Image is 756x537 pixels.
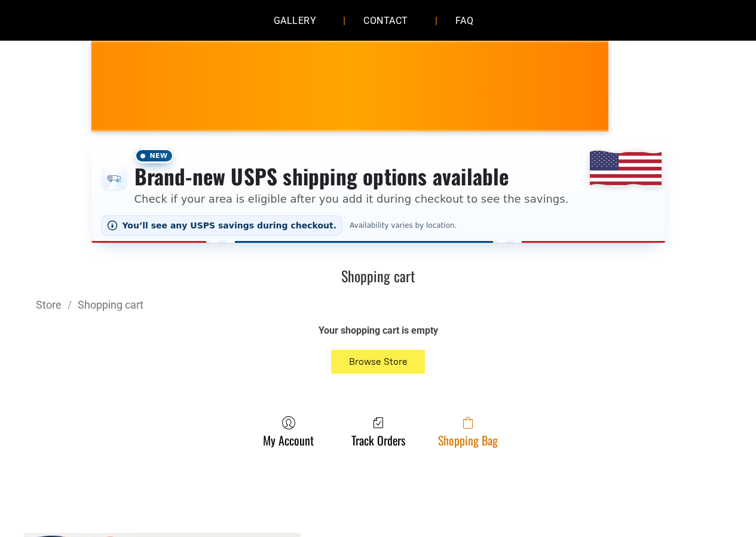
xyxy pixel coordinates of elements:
[163,324,593,337] div: Your shopping cart is empty
[347,221,459,230] span: Availability varies by location.
[134,148,174,163] span: New
[345,416,411,447] a: Track Orders
[36,297,720,312] div: Breadcrumbs
[256,5,334,36] a: GALLERY
[123,221,337,230] span: You’ll see any USPS savings during checkout.
[257,416,320,447] a: My Account
[62,298,78,311] span: /
[134,163,569,190] h3: Brand-new USPS shipping options available
[345,5,426,36] a: CONTACT
[349,356,408,367] span: Browse Store
[432,416,504,447] a: Shopping Bag
[36,267,720,285] h1: Shopping cart
[36,298,62,311] a: Store
[134,191,569,207] p: Check if your area is eligible after you add it during checkout to see the savings.
[331,350,426,374] button: Browse Store
[437,5,491,36] a: FAQ
[78,298,143,311] a: Shopping cart
[91,141,665,243] div: Shipping options announcement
